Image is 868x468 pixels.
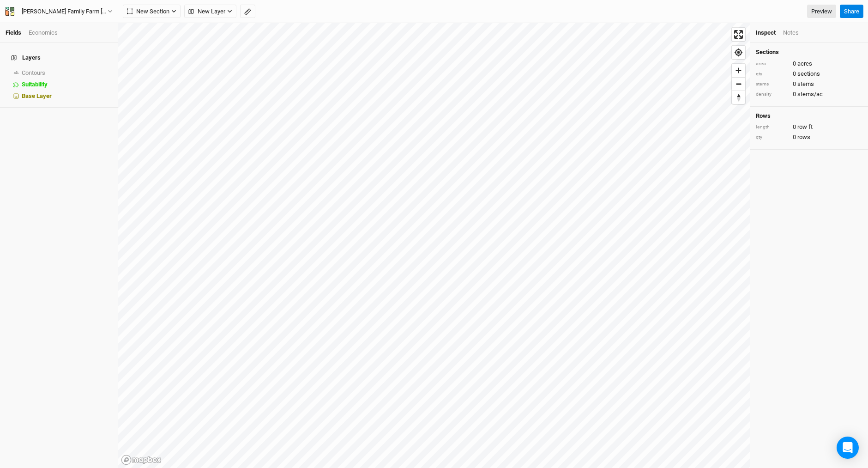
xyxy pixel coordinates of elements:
[22,81,48,88] span: Suitability
[22,92,52,99] span: Base Layer
[756,60,862,68] div: 0
[22,7,108,16] div: [PERSON_NAME] Family Farm [PERSON_NAME] GPS Befco & Drill (ACTIVE)
[756,80,862,88] div: 0
[756,70,862,78] div: 0
[22,92,112,100] div: Base Layer
[840,5,863,18] button: Share
[123,5,181,18] button: New Section
[6,49,112,67] h4: Layers
[756,112,862,120] h4: Rows
[22,69,112,77] div: Contours
[121,455,162,465] a: Mapbox logo
[837,437,859,459] div: Open Intercom Messenger
[756,133,862,141] div: 0
[756,81,788,88] div: stems
[756,124,788,131] div: length
[6,29,21,36] a: Fields
[732,91,745,104] button: Reset bearing to north
[732,46,745,59] button: Find my location
[5,6,113,17] button: [PERSON_NAME] Family Farm [PERSON_NAME] GPS Befco & Drill (ACTIVE)
[22,81,112,88] div: Suitability
[756,71,788,78] div: qty
[240,5,255,18] button: Shortcut: M
[732,28,745,41] button: Enter fullscreen
[797,60,812,68] span: acres
[127,7,169,16] span: New Section
[22,7,108,16] div: Rudolph Family Farm Bob GPS Befco & Drill (ACTIVE)
[756,91,788,98] div: density
[118,23,750,468] canvas: Map
[756,61,788,67] div: area
[783,29,799,37] div: Notes
[797,123,813,131] span: row ft
[756,123,862,131] div: 0
[756,49,862,56] h4: Sections
[184,5,236,18] button: New Layer
[756,90,862,98] div: 0
[756,29,776,37] div: Inspect
[29,29,58,37] div: Economics
[732,64,745,77] button: Zoom in
[807,5,836,18] a: Preview
[797,133,810,141] span: rows
[797,90,823,98] span: stems/ac
[22,69,45,76] span: Contours
[188,7,225,16] span: New Layer
[797,80,814,88] span: stems
[756,134,788,141] div: qty
[797,70,820,78] span: sections
[732,77,745,91] button: Zoom out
